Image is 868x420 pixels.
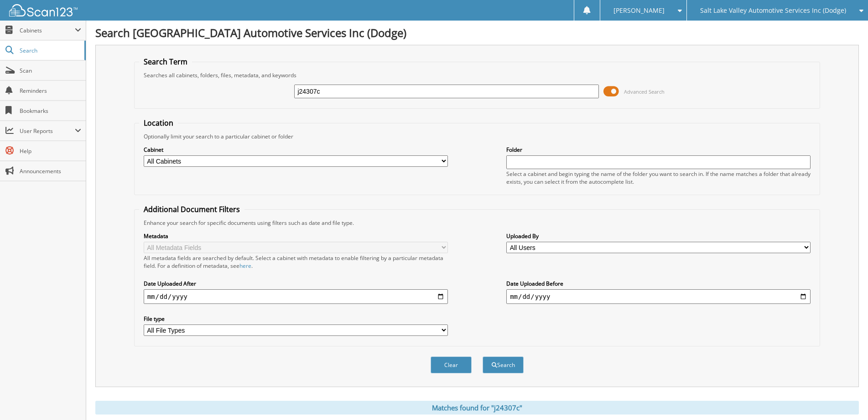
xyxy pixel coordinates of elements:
input: end [506,289,811,304]
a: here [239,262,251,270]
span: Advanced Search [624,88,665,95]
div: Searches all cabinets, folders, files, metadata, and keywords [139,71,816,79]
img: scan123-logo-white.svg [9,4,78,16]
span: Reminders [20,87,81,95]
label: Date Uploaded After [144,280,448,287]
span: [PERSON_NAME] [613,8,665,13]
span: Scan [20,67,81,74]
legend: Location [139,118,178,128]
legend: Additional Document Filters [139,204,244,214]
div: Matches found for "j24307c" [95,401,859,415]
input: start [144,289,448,304]
label: Folder [506,146,811,154]
label: File type [144,315,448,323]
span: Search [20,47,80,54]
div: Enhance your search for specific documents using filters such as date and file type. [139,219,816,227]
legend: Search Term [139,57,192,67]
button: Search [483,356,524,373]
span: Bookmarks [20,107,81,115]
button: Clear [431,356,472,373]
div: Optionally limit your search to a particular cabinet or folder [139,133,816,140]
span: Announcements [20,167,81,175]
h1: Search [GEOGRAPHIC_DATA] Automotive Services Inc (Dodge) [95,25,859,40]
span: Cabinets [20,27,75,34]
div: All metadata fields are searched by default. Select a cabinet with metadata to enable filtering b... [144,254,448,270]
label: Cabinet [144,146,448,154]
span: Salt Lake Valley Automotive Services Inc (Dodge) [700,8,846,13]
div: Select a cabinet and begin typing the name of the folder you want to search in. If the name match... [506,170,811,186]
label: Uploaded By [506,232,811,240]
label: Date Uploaded Before [506,280,811,287]
label: Metadata [144,232,448,240]
span: Help [20,147,81,155]
span: User Reports [20,127,75,135]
